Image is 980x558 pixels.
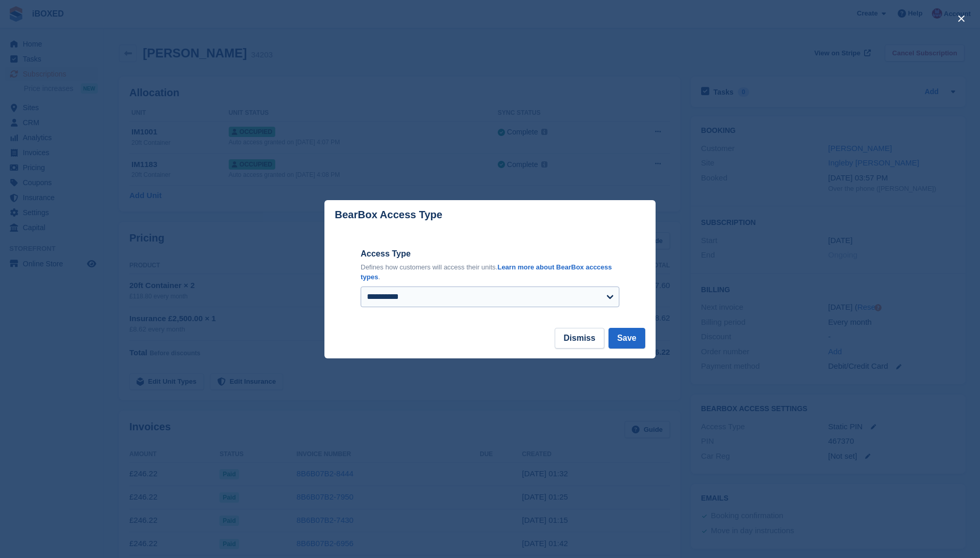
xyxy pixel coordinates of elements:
[555,328,604,349] button: Dismiss
[361,262,619,282] p: Defines how customers will access their units. .
[361,248,619,260] label: Access Type
[608,328,645,349] button: Save
[335,209,442,221] p: BearBox Access Type
[953,10,970,27] button: close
